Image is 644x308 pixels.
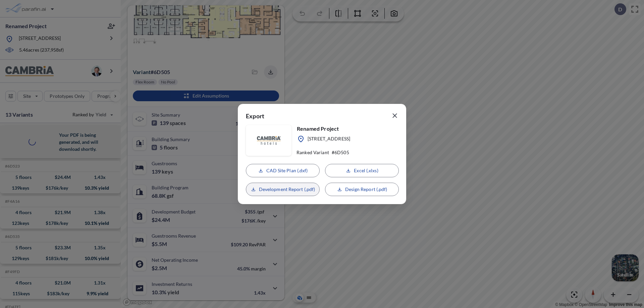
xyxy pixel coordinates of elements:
img: floorplanBranLogoPlug [257,136,281,144]
p: # 6D505 [332,149,349,156]
p: Ranked Variant [297,149,329,156]
p: Renamed Project [297,125,350,132]
p: Export [246,112,264,122]
p: [STREET_ADDRESS] [308,135,350,143]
